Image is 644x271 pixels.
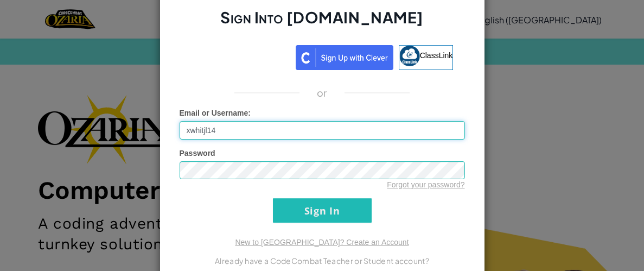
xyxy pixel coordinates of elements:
img: clever_sso_button@2x.png [296,45,393,70]
img: classlink-logo-small.png [399,46,420,66]
input: Sign In [273,198,372,223]
h2: Sign Into [DOMAIN_NAME] [180,7,465,39]
span: Email or Username [180,109,248,117]
p: or [317,86,327,99]
label: : [180,108,251,118]
iframe: Sign in with Google Button [186,44,296,68]
a: New to [GEOGRAPHIC_DATA]? Create an Account [235,238,409,247]
span: ClassLink [420,51,453,59]
p: Already have a CodeCombat Teacher or Student account? [180,254,465,267]
a: Forgot your password? [387,180,464,189]
span: Password [180,149,215,157]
